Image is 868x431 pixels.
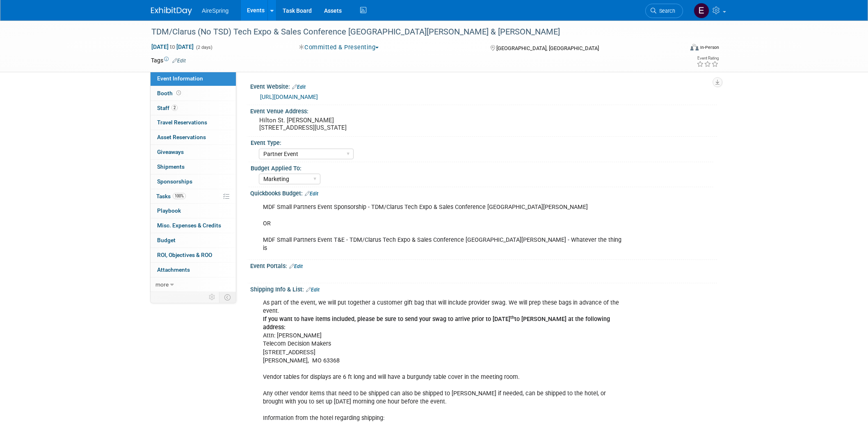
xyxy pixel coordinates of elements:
span: Misc. Expenses & Credits [157,222,221,229]
a: Edit [289,264,303,269]
a: [URL][DOMAIN_NAME] [260,94,318,100]
a: Giveaways [151,145,236,159]
a: Budget [151,233,236,248]
a: Edit [306,287,320,293]
sup: th [510,315,514,320]
span: [GEOGRAPHIC_DATA], [GEOGRAPHIC_DATA] [496,45,599,51]
a: more [151,277,236,292]
img: Format-Inperson.png [690,44,699,50]
div: In-Person [700,44,719,50]
span: 100% [173,193,186,199]
span: Giveaways [157,149,184,155]
a: Tasks100% [151,189,236,204]
div: MDF Small Partners Event Sponsorship - TDM/Clarus Tech Expo & Sales Conference [GEOGRAPHIC_DATA][... [257,199,627,257]
span: Booth [157,90,183,96]
span: 2 [171,105,178,111]
span: Playbook [157,207,181,214]
a: Booth [151,86,236,101]
span: Booth not reserved yet [175,90,183,96]
span: Budget [157,237,176,243]
a: Staff2 [151,101,236,115]
span: Travel Reservations [157,119,207,126]
img: erica arjona [694,3,709,18]
button: Committed & Presenting [296,43,382,52]
span: to [169,44,176,50]
a: ROI, Objectives & ROO [151,248,236,262]
span: more [155,281,169,288]
div: Quickbooks Budget: [250,187,717,198]
span: AireSpring [202,7,228,14]
div: Event Rating [697,56,719,60]
a: Misc. Expenses & Credits [151,218,236,233]
div: Event Website: [250,80,717,91]
a: Travel Reservations [151,115,236,130]
div: Shipping Info & List: [250,283,717,294]
a: Edit [172,58,186,64]
div: TDM/Clarus (No TSD) Tech Expo & Sales Conference [GEOGRAPHIC_DATA][PERSON_NAME] & [PERSON_NAME] [148,25,671,39]
a: Edit [292,84,306,90]
a: Search [645,4,683,18]
a: Playbook [151,204,236,218]
a: Shipments [151,160,236,174]
img: ExhibitDay [151,7,192,15]
span: Staff [157,105,178,111]
span: Event Information [157,75,203,82]
a: Event Information [151,71,236,86]
span: Asset Reservations [157,134,206,140]
span: Shipments [157,163,185,170]
a: Asset Reservations [151,130,236,144]
div: Event Format [635,43,719,55]
span: [DATE] [DATE] [151,43,194,50]
span: Sponsorships [157,178,192,185]
a: Sponsorships [151,174,236,189]
td: Personalize Event Tab Strip [205,292,219,303]
span: Attachments [157,266,190,273]
a: Edit [305,191,318,197]
div: Budget Applied To: [251,162,713,172]
td: Toggle Event Tabs [219,292,236,303]
span: Search [656,8,675,14]
div: Event Venue Address: [250,105,717,115]
span: (2 days) [195,45,212,50]
span: ROI, Objectives & ROO [157,252,212,258]
div: Event Portals: [250,260,717,271]
span: Tasks [156,193,186,199]
div: Event Type: [251,137,713,147]
td: Tags [151,56,186,64]
pre: Hilton St. [PERSON_NAME] [STREET_ADDRESS][US_STATE] [259,117,436,131]
b: If you want to have items included, please be sure to send your swag to arrive prior to [DATE] to... [263,316,610,331]
a: Attachments [151,263,236,277]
